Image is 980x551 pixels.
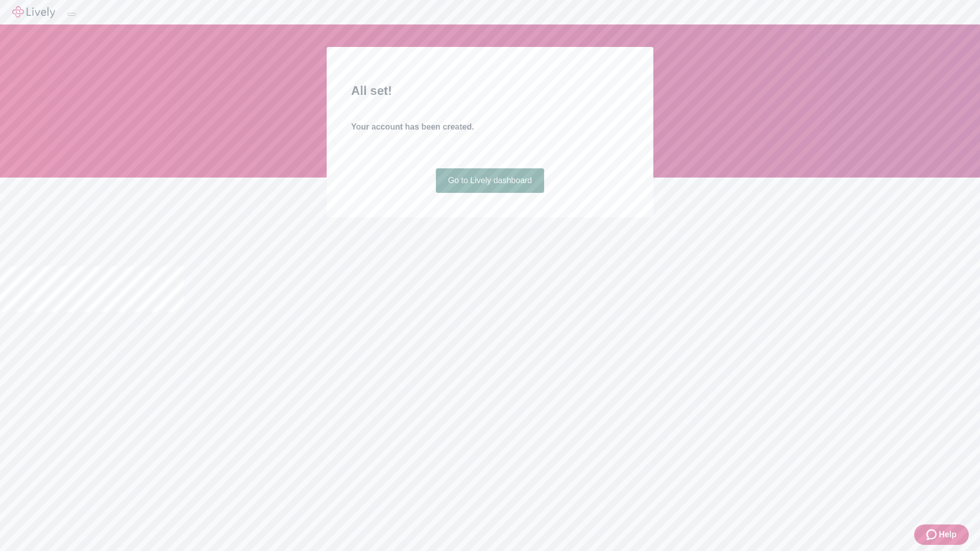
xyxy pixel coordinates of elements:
[351,82,629,100] h2: All set!
[926,529,939,541] svg: Zendesk support icon
[914,524,969,545] button: Zendesk support iconHelp
[351,121,629,133] h4: Your account has been created.
[939,529,957,541] span: Help
[67,13,76,16] button: Log out
[436,168,545,193] a: Go to Lively dashboard
[12,6,55,18] img: Lively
